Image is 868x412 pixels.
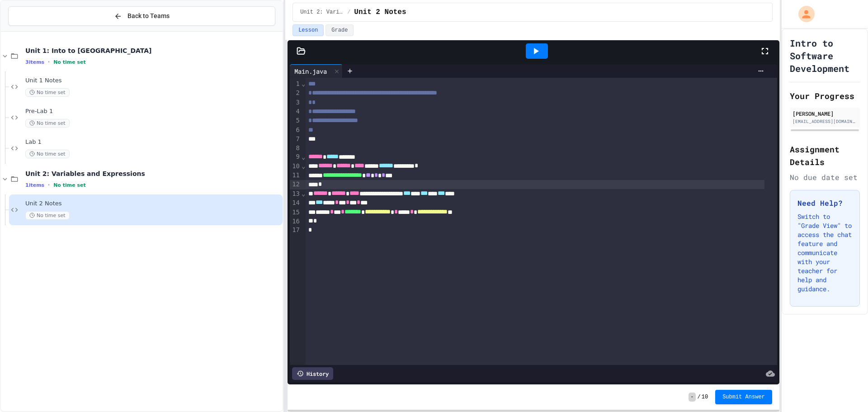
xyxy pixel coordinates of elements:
[702,393,708,401] span: 10
[325,24,354,36] button: Grade
[290,126,301,135] div: 6
[722,393,765,401] span: Submit Answer
[290,66,331,76] div: Main.java
[292,367,333,380] div: History
[25,150,70,158] span: No time set
[25,138,281,146] span: Lab 1
[8,6,275,26] button: Back to Teams
[790,37,860,75] h1: Intro to Software Development
[790,143,860,168] h2: Assignment Details
[797,212,852,294] p: Switch to "Grade View" to access the chat feature and communicate with your teacher for help and ...
[48,58,50,66] span: •
[789,4,817,24] div: My Account
[292,24,324,36] button: Lesson
[25,77,281,85] span: Unit 1 Notes
[689,393,695,402] span: -
[25,170,281,178] span: Unit 2: Variables and Expressions
[301,162,306,170] span: Fold line
[797,198,852,208] h3: Need Help?
[25,200,281,208] span: Unit 2 Notes
[290,144,301,153] div: 8
[290,98,301,107] div: 3
[347,9,350,16] span: /
[53,59,86,65] span: No time set
[290,116,301,125] div: 5
[25,211,70,220] span: No time set
[715,390,772,404] button: Submit Answer
[790,172,860,183] div: No due date set
[290,64,343,78] div: Main.java
[354,7,406,18] span: Unit 2 Notes
[793,118,857,125] div: [EMAIL_ADDRESS][DOMAIN_NAME]
[290,226,301,235] div: 17
[25,88,70,97] span: No time set
[53,182,86,188] span: No time set
[25,47,281,55] span: Unit 1: Into to [GEOGRAPHIC_DATA]
[290,189,301,199] div: 13
[301,190,306,197] span: Fold line
[25,59,44,65] span: 3 items
[290,80,301,89] div: 1
[790,90,860,102] h2: Your Progress
[290,135,301,144] div: 7
[290,89,301,98] div: 2
[290,162,301,171] div: 10
[25,182,44,188] span: 1 items
[48,181,50,189] span: •
[290,107,301,116] div: 4
[290,180,301,189] div: 12
[25,119,70,128] span: No time set
[698,393,701,401] span: /
[301,153,306,161] span: Fold line
[25,108,281,115] span: Pre-Lab 1
[127,11,170,21] span: Back to Teams
[301,80,306,87] span: Fold line
[290,171,301,180] div: 11
[793,109,857,118] div: [PERSON_NAME]
[290,208,301,217] div: 15
[290,217,301,226] div: 16
[290,199,301,208] div: 14
[290,152,301,161] div: 9
[300,9,344,16] span: Unit 2: Variables and Expressions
